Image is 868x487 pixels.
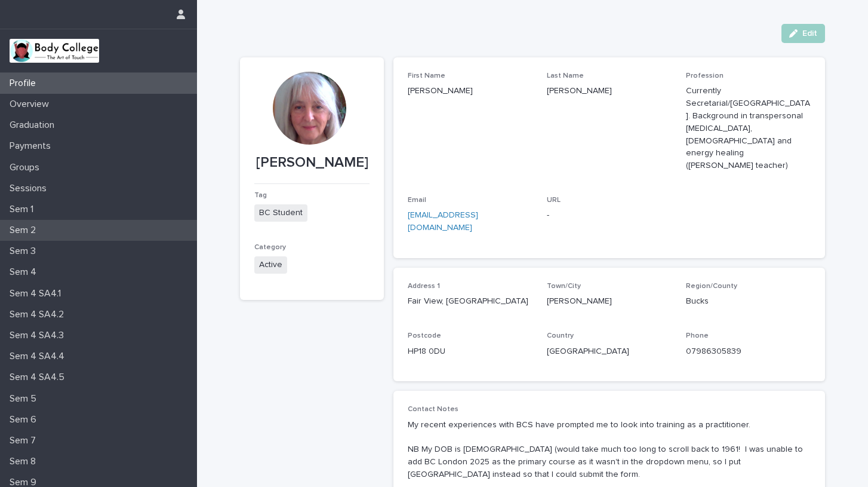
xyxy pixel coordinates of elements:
span: Profession [686,72,724,79]
p: Sem 4 SA4.5 [5,372,74,383]
p: [PERSON_NAME] [408,85,533,97]
p: [GEOGRAPHIC_DATA] [547,345,672,358]
span: Postcode [408,332,441,339]
span: Last Name [547,72,584,79]
p: Sem 3 [5,246,45,257]
p: Sem 8 [5,456,45,467]
p: Sem 7 [5,435,45,446]
p: Payments [5,140,60,152]
p: Currently Secretarial/[GEOGRAPHIC_DATA]. Background in transpersonal [MEDICAL_DATA], [DEMOGRAPHIC... [686,85,811,172]
p: Sem 2 [5,225,45,236]
p: Overview [5,99,59,110]
span: First Name [408,72,445,79]
span: Country [547,332,574,339]
p: Sem 4 SA4.4 [5,351,74,362]
span: Edit [802,29,817,38]
span: Category [254,244,286,251]
p: Graduation [5,120,64,131]
p: Sem 4 SA4.2 [5,309,73,320]
span: URL [547,197,561,204]
a: [EMAIL_ADDRESS][DOMAIN_NAME] [408,211,478,232]
p: - [547,209,672,222]
button: Edit [781,24,825,43]
p: Sem 4 SA4.3 [5,330,73,341]
p: Profile [5,78,45,89]
span: Email [408,197,426,204]
p: Sem 4 SA4.1 [5,288,70,299]
p: Groups [5,162,49,173]
span: BC Student [254,204,307,222]
a: 07986305839 [686,347,741,356]
span: Active [254,256,287,274]
p: Sem 1 [5,204,43,215]
p: Sem 4 [5,267,46,278]
span: Phone [686,332,709,339]
img: xvtzy2PTuGgGH0xbwGb2 [10,39,99,63]
span: Tag [254,192,267,199]
p: Sessions [5,183,56,194]
p: HP18 0DU [408,345,533,358]
span: Town/City [547,283,581,290]
p: My recent experiences with BCS have prompted me to look into training as a practitioner. NB My DO... [408,419,811,481]
p: Fair View, [GEOGRAPHIC_DATA] [408,295,533,308]
span: Region/County [686,283,737,290]
p: [PERSON_NAME] [547,295,672,308]
p: [PERSON_NAME] [254,154,370,171]
span: Contact Notes [408,406,458,413]
p: Bucks [686,295,811,308]
p: Sem 6 [5,414,46,425]
span: Address 1 [408,283,440,290]
p: Sem 5 [5,393,46,405]
p: [PERSON_NAME] [547,85,672,97]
